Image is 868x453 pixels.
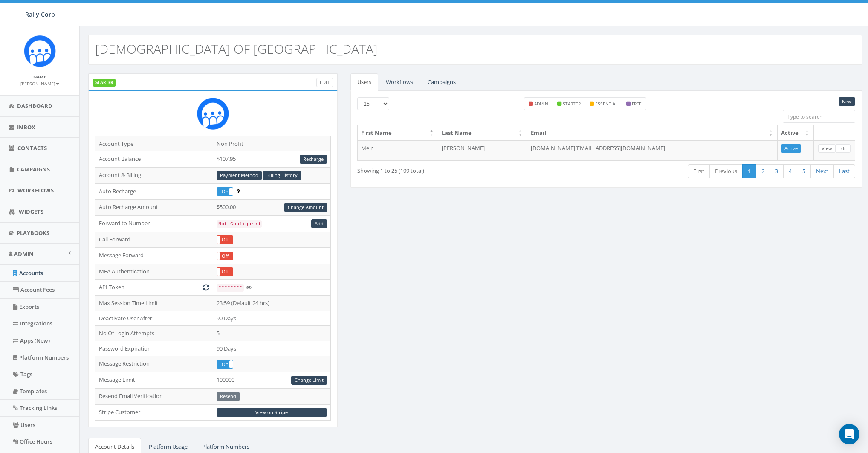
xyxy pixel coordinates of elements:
[783,110,855,123] input: Type to search
[217,235,233,244] div: OnOff
[818,144,836,153] a: View
[438,140,527,161] td: [PERSON_NAME]
[688,164,710,178] a: First
[213,136,330,151] td: Non Profit
[33,74,46,80] small: Name
[379,73,420,91] a: Workflows
[421,73,463,91] a: Campaigns
[17,186,54,194] span: Workflows
[839,97,855,106] a: New
[217,267,233,276] div: OnOff
[95,264,213,280] td: MFA Authentication
[217,252,233,260] div: OnOff
[563,101,581,107] small: starter
[95,248,213,264] td: Message Forward
[95,296,213,311] td: Max Session Time Limit
[95,183,213,200] td: Auto Recharge
[217,252,233,260] label: Off
[95,151,213,168] td: Account Balance
[311,219,327,228] a: Add
[358,125,438,140] th: First Name: activate to sort column descending
[756,164,770,178] a: 2
[527,140,778,161] td: [DOMAIN_NAME][EMAIL_ADDRESS][DOMAIN_NAME]
[95,326,213,341] td: No Of Login Attempts
[358,140,438,161] td: Meir
[213,341,330,356] td: 90 Days
[95,232,213,248] td: Call Forward
[778,125,814,140] th: Active: activate to sort column ascending
[833,164,855,178] a: Last
[17,102,52,110] span: Dashboard
[350,73,378,91] a: Users
[217,408,327,417] a: View on Stripe
[783,164,797,178] a: 4
[95,280,213,296] td: API Token
[95,356,213,372] td: Message Restriction
[25,10,55,18] span: Rally Corp
[213,151,330,168] td: $107.95
[14,250,34,258] span: Admin
[95,311,213,326] td: Deactivate User After
[17,166,50,173] span: Campaigns
[810,164,834,178] a: Next
[742,164,756,178] a: 1
[534,101,548,107] small: admin
[95,215,213,232] td: Forward to Number
[217,188,233,195] label: On
[95,404,213,421] td: Stripe Customer
[95,372,213,388] td: Message Limit
[17,229,49,237] span: Playbooks
[95,167,213,183] td: Account & Billing
[291,376,327,385] a: Change Limit
[839,424,859,444] div: Open Intercom Messenger
[263,171,301,180] a: Billing History
[357,163,557,175] div: Showing 1 to 25 (109 total)
[17,123,35,131] span: Inbox
[632,101,642,107] small: free
[203,285,209,290] i: Generate New Token
[213,311,330,326] td: 90 Days
[595,101,617,107] small: essential
[20,81,59,87] small: [PERSON_NAME]
[709,164,743,178] a: Previous
[95,200,213,216] td: Auto Recharge Amount
[781,144,801,153] a: Active
[770,164,784,178] a: 3
[438,125,527,140] th: Last Name: activate to sort column ascending
[217,360,233,369] div: OnOff
[19,208,43,215] span: Widgets
[95,388,213,404] td: Resend Email Verification
[93,79,116,87] label: STARTER
[300,155,327,164] a: Recharge
[197,98,229,130] img: Rally_Corp_Icon.png
[17,144,47,152] span: Contacts
[95,136,213,151] td: Account Type
[95,341,213,356] td: Password Expiration
[217,268,233,276] label: Off
[213,372,330,388] td: 100000
[527,125,778,140] th: Email: activate to sort column ascending
[284,203,327,212] a: Change Amount
[95,42,378,56] h2: [DEMOGRAPHIC_DATA] OF [GEOGRAPHIC_DATA]
[835,144,851,153] a: Edit
[217,236,233,244] label: Off
[20,79,59,87] a: [PERSON_NAME]
[217,171,262,180] a: Payment Method
[316,78,333,87] a: Edit
[797,164,811,178] a: 5
[213,326,330,341] td: 5
[213,200,330,216] td: $500.00
[217,220,262,228] code: Not Configured
[217,187,233,196] div: OnOff
[237,187,240,195] span: Enable to prevent campaign failure.
[213,296,330,311] td: 23:59 (Default 24 hrs)
[24,35,56,67] img: Icon_1.png
[217,360,233,368] label: On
